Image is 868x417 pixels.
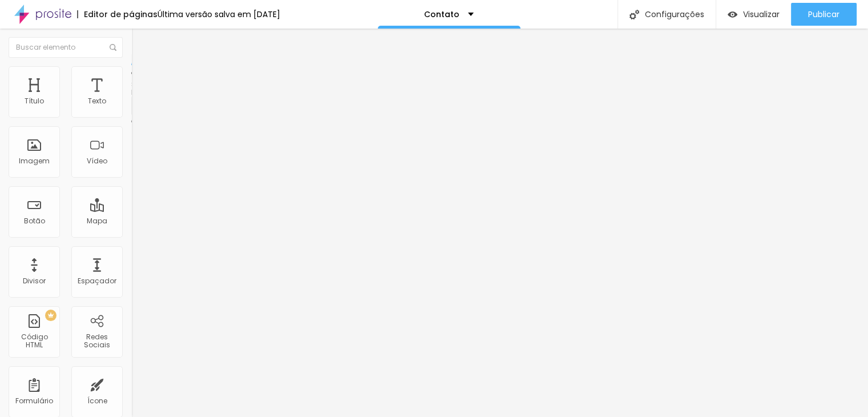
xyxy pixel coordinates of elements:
div: Mapa [87,217,107,225]
div: Ícone [87,397,107,405]
div: Última versão salva em [DATE] [158,10,280,18]
span: Visualizar [743,10,780,19]
div: Botão [24,217,45,225]
div: Vídeo [87,157,107,165]
img: Icone [110,44,116,51]
div: Imagem [19,157,50,165]
div: Redes Sociais [74,333,119,350]
img: view-1.svg [728,10,737,19]
p: Contato [424,10,459,18]
button: Publicar [791,3,857,26]
div: Texto [88,97,106,105]
div: Título [25,97,44,105]
img: Icone [629,10,639,19]
input: Buscar elemento [9,37,123,58]
div: Código HTML [11,333,56,350]
iframe: Editor [131,29,868,417]
div: Formulário [15,397,53,405]
span: Publicar [808,10,839,19]
button: Visualizar [716,3,791,26]
div: Espaçador [78,277,116,285]
div: Divisor [23,277,46,285]
div: Editor de páginas [77,10,158,18]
